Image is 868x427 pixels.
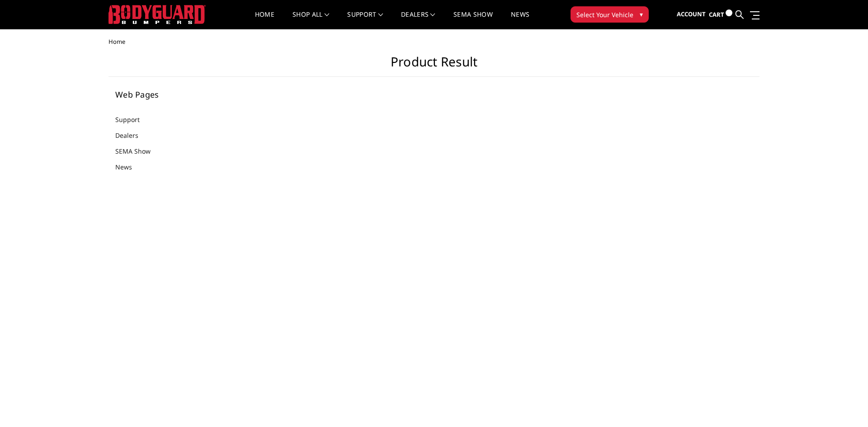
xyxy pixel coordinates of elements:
[511,11,529,29] a: News
[115,162,143,172] a: News
[292,11,329,29] a: shop all
[571,6,649,23] button: Select Your Vehicle
[115,131,150,140] a: Dealers
[709,2,732,27] a: Cart
[576,10,633,19] span: Select Your Vehicle
[401,11,435,29] a: Dealers
[709,10,724,19] span: Cart
[677,10,706,18] span: Account
[115,115,151,124] a: Support
[453,11,493,29] a: SEMA Show
[640,9,643,19] span: ▾
[108,38,125,46] span: Home
[115,146,162,156] a: SEMA Show
[347,11,383,29] a: Support
[115,90,226,99] h5: Web Pages
[108,54,759,77] h1: Product Result
[108,5,206,24] img: BODYGUARD BUMPERS
[677,2,706,27] a: Account
[255,11,274,29] a: Home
